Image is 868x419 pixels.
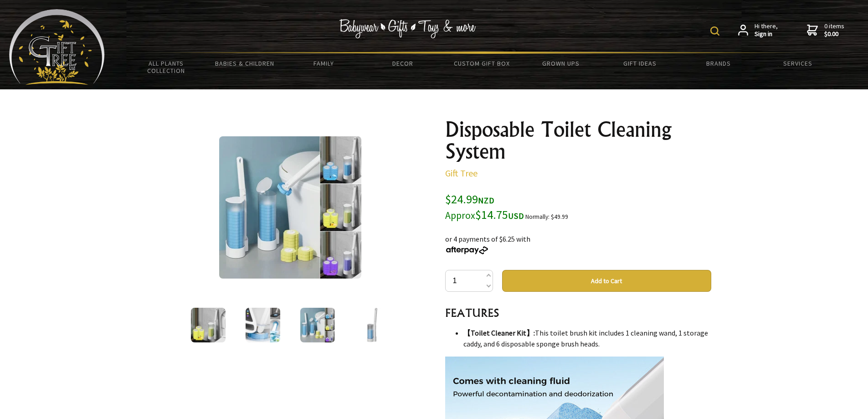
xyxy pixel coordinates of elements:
[824,30,844,38] strong: $0.00
[710,26,719,36] img: product search
[600,54,679,73] a: Gift Ideas
[246,308,280,342] img: Disposable Toilet Cleaning System
[824,22,844,38] span: 0 items
[445,246,489,254] img: Afterpay
[445,305,711,320] h3: FEATURES
[508,211,524,221] span: USD
[284,54,363,73] a: Family
[807,22,844,38] a: 0 items$0.00
[445,167,478,179] a: Gift Tree
[478,195,494,206] span: NZD
[525,213,568,221] small: Normally: $49.99
[219,136,361,279] img: Disposable Toilet Cleaning System
[755,30,778,38] strong: Sign in
[758,54,837,73] a: Services
[442,54,521,73] a: Custom Gift Box
[363,54,442,73] a: Decor
[463,327,711,349] li: This toilet brush kit includes 1 cleaning wand, 1 storage caddy, and 6 disposable sponge brush he...
[205,54,284,73] a: Babies & Children
[9,9,105,85] img: Babyware - Gifts - Toys and more...
[191,308,226,342] img: Disposable Toilet Cleaning System
[300,308,335,342] img: Disposable Toilet Cleaning System
[339,19,476,38] img: Babywear - Gifts - Toys & more
[738,22,778,38] a: Hi there,Sign in
[521,54,600,73] a: Grown Ups
[445,191,524,222] span: $24.99 $14.75
[355,308,390,342] img: Disposable Toilet Cleaning System
[445,209,475,222] small: Approx
[755,22,778,38] span: Hi there,
[679,54,758,73] a: Brands
[445,119,711,162] h1: Disposable Toilet Cleaning System
[445,222,711,255] div: or 4 payments of $6.25 with
[463,328,535,337] strong: 【Toilet Cleaner Kit】:
[502,270,711,292] button: Add to Cart
[127,54,205,80] a: All Plants Collection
